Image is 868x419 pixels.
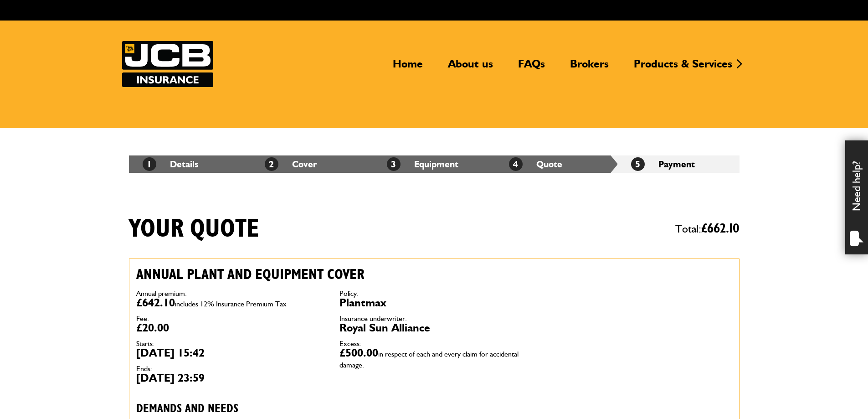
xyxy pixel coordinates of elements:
[631,157,645,171] span: 5
[509,157,523,171] span: 4
[511,57,552,78] a: FAQs
[136,290,326,297] dt: Annual premium:
[136,266,529,283] h2: Annual plant and equipment cover
[339,297,529,308] dd: Plantmax
[845,140,868,254] div: Need help?
[136,322,326,333] dd: £20.00
[122,41,213,87] a: JCB Insurance Services
[265,157,278,171] span: 2
[136,347,326,358] dd: [DATE] 15:42
[387,157,401,171] span: 3
[441,57,500,78] a: About us
[339,322,529,333] dd: Royal Sun Alliance
[495,155,617,173] li: Quote
[627,57,739,78] a: Products & Services
[136,372,326,383] dd: [DATE] 23:59
[701,222,740,235] span: £
[136,340,326,347] dt: Starts:
[136,315,326,322] dt: Fee:
[387,159,458,170] a: 3Equipment
[675,218,740,239] span: Total:
[136,402,529,416] h3: Demands and needs
[339,350,519,369] span: in respect of each and every claim for accidental damage.
[339,290,529,297] dt: Policy:
[143,157,156,171] span: 1
[339,347,529,369] dd: £500.00
[143,159,198,170] a: 1Details
[136,365,326,372] dt: Ends:
[122,41,213,87] img: JCB Insurance Services logo
[136,297,326,308] dd: £642.10
[563,57,616,78] a: Brokers
[129,214,259,244] h1: Your quote
[617,155,740,173] li: Payment
[386,57,430,78] a: Home
[265,159,317,170] a: 2Cover
[707,222,740,235] span: 662.10
[175,300,287,308] span: includes 12% Insurance Premium Tax
[339,315,529,322] dt: Insurance underwriter:
[339,340,529,347] dt: Excess:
